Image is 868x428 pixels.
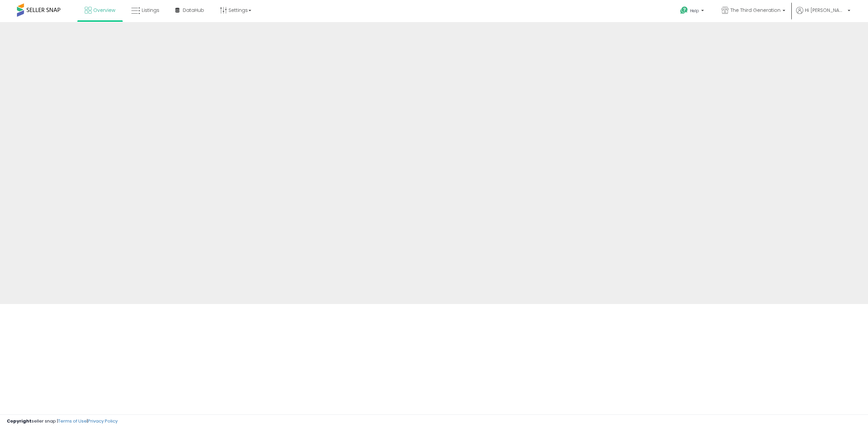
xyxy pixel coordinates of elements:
[183,7,204,14] span: DataHub
[805,7,846,14] span: Hi [PERSON_NAME]
[730,7,781,14] span: The Third Generation
[142,7,159,14] span: Listings
[675,1,711,22] a: Help
[680,6,688,15] i: Get Help
[690,8,699,14] span: Help
[796,7,850,22] a: Hi [PERSON_NAME]
[93,7,115,14] span: Overview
